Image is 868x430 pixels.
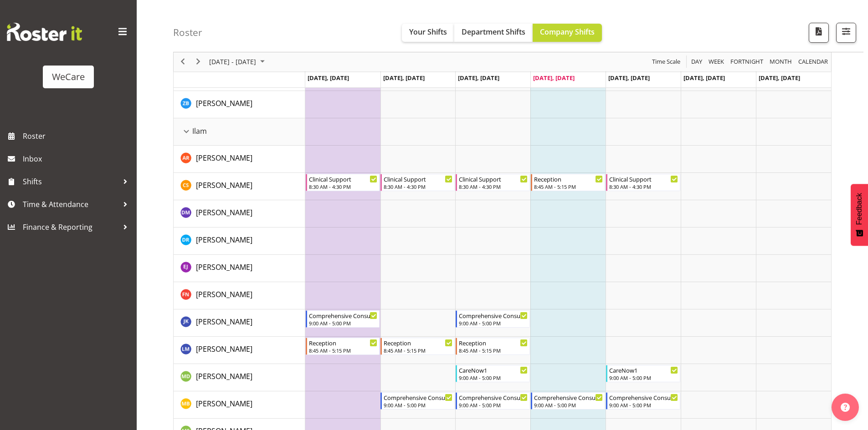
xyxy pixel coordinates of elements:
[459,374,528,381] div: 9:00 AM - 5:00 PM
[534,393,603,402] div: Comprehensive Consult
[52,70,85,84] div: WeCare
[206,52,270,71] div: September 22 - 28, 2025
[540,27,595,37] span: Company Shifts
[380,338,455,355] div: Lainie Montgomery"s event - Reception Begin From Tuesday, September 23, 2025 at 8:45:00 AM GMT+12...
[174,91,305,118] td: Zephy Bennett resource
[456,338,530,355] div: Lainie Montgomery"s event - Reception Begin From Wednesday, September 24, 2025 at 8:45:00 AM GMT+...
[309,319,378,327] div: 9:00 AM - 5:00 PM
[196,371,252,381] span: [PERSON_NAME]
[196,262,252,273] a: [PERSON_NAME]
[309,183,378,190] div: 8:30 AM - 4:30 PM
[196,399,252,409] span: [PERSON_NAME]
[196,398,252,409] a: [PERSON_NAME]
[23,152,132,166] span: Inbox
[308,74,349,82] span: [DATE], [DATE]
[608,74,650,82] span: [DATE], [DATE]
[459,319,528,327] div: 9:00 AM - 5:00 PM
[208,56,269,68] button: September 2025
[306,310,380,328] div: John Ko"s event - Comprehensive Consult Begin From Monday, September 22, 2025 at 9:00:00 AM GMT+1...
[533,74,575,82] span: [DATE], [DATE]
[190,52,206,71] div: next period
[459,347,528,354] div: 8:45 AM - 5:15 PM
[454,24,533,42] button: Department Shifts
[458,74,499,82] span: [DATE], [DATE]
[459,311,528,320] div: Comprehensive Consult
[855,193,863,225] span: Feedback
[409,27,447,37] span: Your Shifts
[651,56,681,68] span: Time Scale
[384,338,452,347] div: Reception
[651,56,682,68] button: Time Scale
[23,129,132,143] span: Roster
[708,56,725,68] span: Week
[174,228,305,255] td: Deepti Raturi resource
[459,174,528,183] div: Clinical Support
[841,403,850,412] img: help-xxl-2.png
[309,338,378,347] div: Reception
[534,401,603,409] div: 9:00 AM - 5:00 PM
[759,74,800,82] span: [DATE], [DATE]
[196,235,252,245] span: [PERSON_NAME]
[196,153,252,163] span: [PERSON_NAME]
[690,56,704,68] button: Timeline Day
[609,183,678,190] div: 8:30 AM - 4:30 PM
[196,180,252,191] a: [PERSON_NAME]
[456,392,530,410] div: Matthew Brewer"s event - Comprehensive Consult Begin From Wednesday, September 24, 2025 at 9:00:0...
[174,337,305,364] td: Lainie Montgomery resource
[534,174,603,183] div: Reception
[797,56,830,68] button: Month
[208,56,257,68] span: [DATE] - [DATE]
[196,98,252,108] span: [PERSON_NAME]
[402,24,454,42] button: Your Shifts
[309,174,378,183] div: Clinical Support
[196,289,252,299] span: [PERSON_NAME]
[606,392,680,410] div: Matthew Brewer"s event - Comprehensive Consult Begin From Friday, September 26, 2025 at 9:00:00 A...
[836,23,856,43] button: Filter Shifts
[456,365,530,382] div: Marie-Claire Dickson-Bakker"s event - CareNow1 Begin From Wednesday, September 24, 2025 at 9:00:0...
[851,184,868,246] button: Feedback - Show survey
[196,207,252,218] span: [PERSON_NAME]
[174,255,305,282] td: Ella Jarvis resource
[196,180,252,190] span: [PERSON_NAME]
[175,52,190,71] div: previous period
[459,365,528,374] div: CareNow1
[797,56,829,68] span: calendar
[196,316,252,327] a: [PERSON_NAME]
[177,56,189,68] button: Previous
[380,174,455,191] div: Catherine Stewart"s event - Clinical Support Begin From Tuesday, September 23, 2025 at 8:30:00 AM...
[23,220,118,234] span: Finance & Reporting
[196,344,252,354] a: [PERSON_NAME]
[380,392,455,410] div: Matthew Brewer"s event - Comprehensive Consult Begin From Tuesday, September 23, 2025 at 9:00:00 ...
[384,393,452,402] div: Comprehensive Consult
[729,56,765,68] button: Fortnight
[707,56,726,68] button: Timeline Week
[309,311,378,320] div: Comprehensive Consult
[459,338,528,347] div: Reception
[609,365,678,374] div: CareNow1
[606,174,680,191] div: Catherine Stewart"s event - Clinical Support Begin From Friday, September 26, 2025 at 8:30:00 AM ...
[606,365,680,382] div: Marie-Claire Dickson-Bakker"s event - CareNow1 Begin From Friday, September 26, 2025 at 9:00:00 A...
[459,183,528,190] div: 8:30 AM - 4:30 PM
[196,207,252,218] a: [PERSON_NAME]
[683,74,725,82] span: [DATE], [DATE]
[174,282,305,309] td: Firdous Naqvi resource
[531,392,605,410] div: Matthew Brewer"s event - Comprehensive Consult Begin From Thursday, September 25, 2025 at 9:00:00...
[690,56,703,68] span: Day
[609,374,678,381] div: 9:00 AM - 5:00 PM
[174,364,305,391] td: Marie-Claire Dickson-Bakker resource
[196,289,252,300] a: [PERSON_NAME]
[609,401,678,409] div: 9:00 AM - 5:00 PM
[383,74,425,82] span: [DATE], [DATE]
[309,347,378,354] div: 8:45 AM - 5:15 PM
[533,24,602,42] button: Company Shifts
[173,27,202,38] h4: Roster
[769,56,793,68] span: Month
[196,234,252,245] a: [PERSON_NAME]
[384,183,452,190] div: 8:30 AM - 4:30 PM
[459,393,528,402] div: Comprehensive Consult
[531,174,605,191] div: Catherine Stewart"s event - Reception Begin From Thursday, September 25, 2025 at 8:45:00 AM GMT+1...
[23,175,118,188] span: Shifts
[609,393,678,402] div: Comprehensive Consult
[534,183,603,190] div: 8:45 AM - 5:15 PM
